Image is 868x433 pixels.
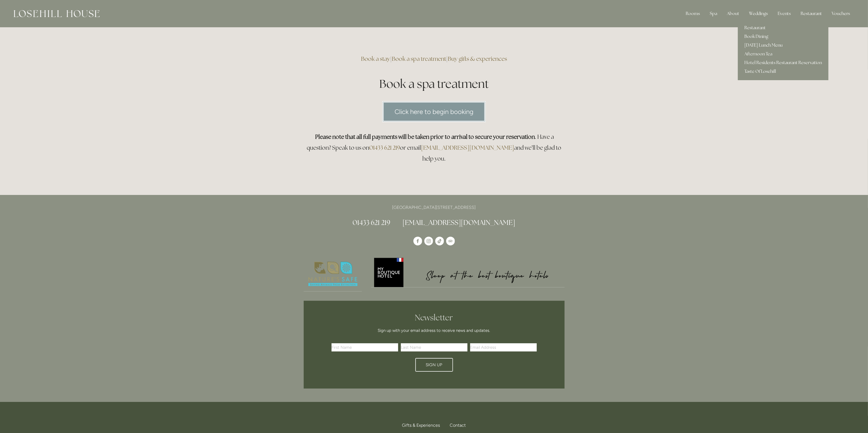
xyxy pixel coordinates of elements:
div: Restaurant [796,8,826,19]
a: Losehill House Hotel & Spa [413,237,422,245]
a: Vouchers [827,8,854,19]
a: [EMAIL_ADDRESS][DOMAIN_NAME] [403,218,515,227]
p: Sign up with your email address to receive news and updates. [333,327,535,334]
a: 01433 621 219 [369,144,400,151]
p: [GEOGRAPHIC_DATA][STREET_ADDRESS] [304,204,565,211]
a: Click here to begin booking [382,101,486,122]
span: Sign Up [426,362,442,367]
a: Restaurant [738,23,828,32]
a: Book a stay [361,55,390,62]
h3: | | [304,53,565,64]
button: Sign Up [415,358,453,372]
img: My Boutique Hotel - Logo [371,257,565,287]
h1: Book a spa treatment [304,76,565,92]
a: [DATE] Lunch Menu [738,41,828,50]
a: Hotel Residents Restaurant Reservation [738,58,828,67]
h2: Newsletter [333,313,535,323]
a: TikTok [435,237,444,245]
a: Book Dining [738,32,828,41]
strong: Please note that all full payments will be taken prior to arrival to secure your reservation [315,133,535,140]
a: Afternoon Tea [738,50,828,58]
input: Email Address [470,343,537,351]
a: Buy gifts & experiences [448,55,507,62]
span: Gifts & Experiences [402,423,440,428]
h3: . Have a question? Speak to us on or email and we’ll be glad to help you. [304,131,565,164]
a: Taste Of Losehill [738,67,828,76]
a: [EMAIL_ADDRESS][DOMAIN_NAME] [421,144,514,151]
a: 01433 621 219 [353,218,390,227]
input: First Name [332,343,398,351]
div: Weddings [745,8,772,19]
div: Spa [705,8,721,19]
div: About [723,8,744,19]
div: Rooms [681,8,704,19]
img: Losehill House [14,10,100,17]
a: TripAdvisor [446,237,455,245]
div: Contact [446,419,466,431]
a: Book a spa treatment [392,55,446,62]
a: Instagram [424,237,433,245]
div: Events [773,8,795,19]
img: Nature's Safe - Logo [304,257,362,291]
input: Last Name [401,343,467,351]
a: Gifts & Experiences [402,419,445,431]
